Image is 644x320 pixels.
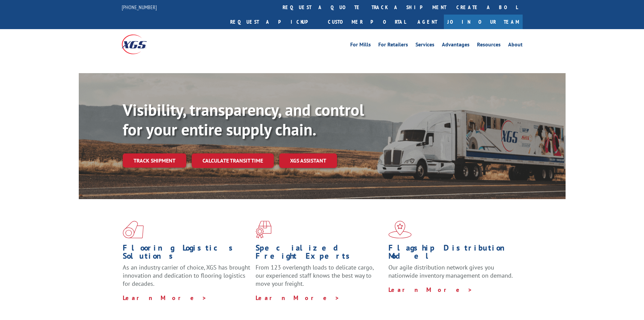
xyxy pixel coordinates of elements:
span: Our agile distribution network gives you nationwide inventory management on demand. [388,263,513,279]
a: XGS ASSISTANT [279,153,337,168]
span: As an industry carrier of choice, XGS has brought innovation and dedication to flooring logistics... [123,263,250,287]
a: Resources [477,42,501,49]
a: Join Our Team [444,15,523,29]
p: From 123 overlength loads to delicate cargo, our experienced staff knows the best way to move you... [256,263,383,294]
a: [PHONE_NUMBER] [122,4,157,10]
a: Learn More > [123,294,207,302]
a: Agent [411,15,444,29]
a: For Retailers [378,42,408,49]
a: Request a pickup [225,15,323,29]
a: About [508,42,523,49]
a: Calculate transit time [192,153,274,168]
b: Visibility, transparency, and control for your entire supply chain. [123,99,364,140]
img: xgs-icon-flagship-distribution-model-red [388,221,412,238]
h1: Flooring Logistics Solutions [123,244,251,263]
img: xgs-icon-total-supply-chain-intelligence-red [123,221,144,238]
h1: Specialized Freight Experts [256,244,383,263]
a: Advantages [442,42,470,49]
a: For Mills [350,42,371,49]
a: Services [415,42,434,49]
a: Learn More > [256,294,340,302]
img: xgs-icon-focused-on-flooring-red [256,221,271,238]
h1: Flagship Distribution Model [388,244,516,263]
a: Track shipment [123,153,186,168]
a: Learn More > [388,286,473,294]
a: Customer Portal [323,15,411,29]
